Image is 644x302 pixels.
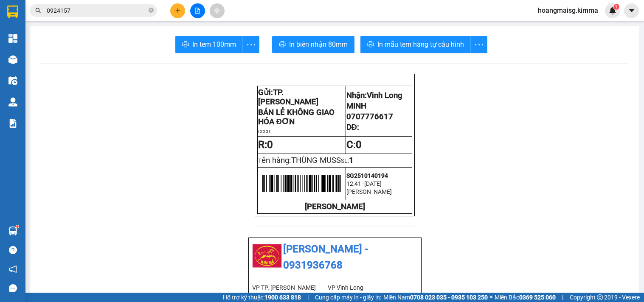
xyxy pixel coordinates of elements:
span: copyright [597,294,603,300]
img: solution-icon [8,119,17,128]
span: more [243,39,259,50]
span: printer [279,41,286,49]
span: 0 [267,139,273,151]
span: Cung cấp máy in - giấy in: [315,293,381,302]
button: aim [210,3,225,18]
span: caret-down [628,7,636,14]
span: In mẫu tem hàng tự cấu hình [377,39,464,50]
span: Miền Nam [383,293,488,302]
span: DĐ: [346,123,359,132]
span: search [35,8,41,14]
span: Vĩnh Long [367,91,402,100]
img: warehouse-icon [8,226,17,235]
button: caret-down [624,3,639,18]
span: Gửi: [258,88,318,106]
span: ⚪️ [490,296,492,299]
span: | [307,293,309,302]
img: logo.jpg [252,241,282,271]
sup: 1 [16,225,19,228]
strong: R: [258,139,273,151]
span: printer [182,41,189,49]
span: Nhận: [346,91,402,100]
strong: C [346,139,353,151]
span: THÙNG MUSS [291,156,341,165]
span: plus [175,8,181,14]
img: logo-vxr [7,6,18,18]
span: BÁN LẺ KHÔNG GIAO HÓA ĐƠN [258,108,335,126]
strong: 0369 525 060 [519,294,556,301]
span: In biên nhận 80mm [289,39,348,50]
button: file-add [190,3,205,18]
button: more [470,36,487,53]
span: more [471,39,487,50]
span: message [9,284,17,292]
span: : [346,139,362,151]
span: 12:41 - [346,180,364,187]
li: [PERSON_NAME] - 0931936768 [252,241,418,273]
img: warehouse-icon [8,76,17,85]
button: plus [170,3,185,18]
img: warehouse-icon [8,98,17,106]
span: question-circle [9,246,17,254]
li: VP TP. [PERSON_NAME] [252,283,328,292]
span: 1 [349,156,354,165]
span: SG2510140194 [346,172,388,179]
img: warehouse-icon [8,55,17,64]
span: Hỗ trợ kỹ thuật: [223,293,301,302]
span: [DATE] [364,180,382,187]
strong: 0708 023 035 - 0935 103 250 [410,294,488,301]
button: printerIn tem 100mm [175,36,243,53]
button: printerIn biên nhận 80mm [272,36,354,53]
strong: [PERSON_NAME] [305,202,365,211]
span: TP. [PERSON_NAME] [258,88,318,106]
span: ên hàng: [262,156,341,165]
input: Tìm tên, số ĐT hoặc mã đơn [47,6,147,15]
button: printerIn mẫu tem hàng tự cấu hình [360,36,471,53]
span: Miền Bắc [495,293,556,302]
span: CCCD: [258,129,271,134]
span: | [562,293,563,302]
span: close-circle [149,7,154,15]
span: T [258,157,341,164]
strong: 1900 633 818 [264,294,301,301]
li: VP Vĩnh Long [328,283,404,292]
span: MINH [346,101,366,111]
span: SL: [341,157,349,164]
span: hoangmaisg.kimma [531,5,605,16]
span: 0 [356,139,362,151]
span: aim [214,8,220,14]
button: more [242,36,259,53]
sup: 1 [613,4,619,10]
span: 0707776617 [346,112,393,121]
span: file-add [194,8,200,14]
img: dashboard-icon [8,34,17,43]
span: printer [367,41,374,49]
span: In tem 100mm [192,39,236,50]
span: close-circle [149,8,154,13]
span: notification [9,265,17,273]
span: [PERSON_NAME] [346,188,392,195]
img: icon-new-feature [609,7,616,14]
span: 1 [615,4,618,10]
